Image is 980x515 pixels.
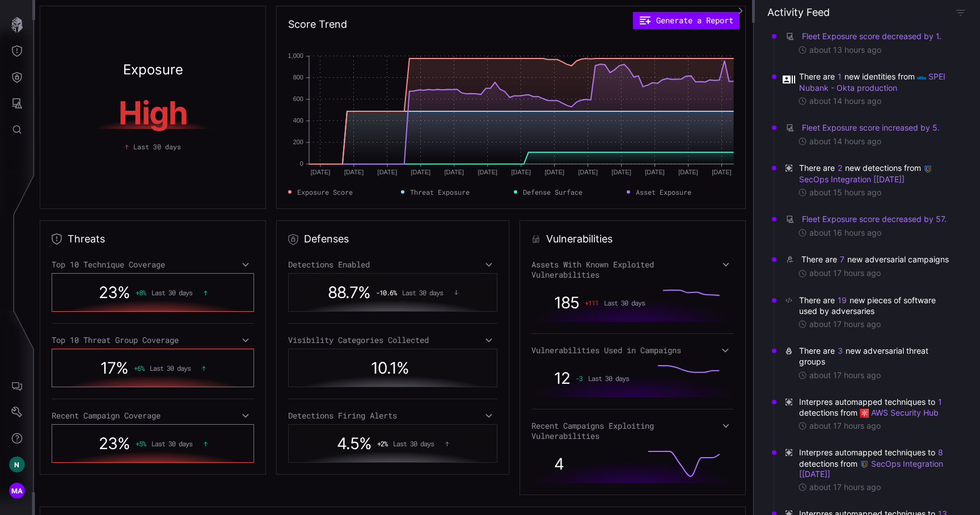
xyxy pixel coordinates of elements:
[604,299,645,307] span: Last 30 days
[288,411,498,421] div: Detections Firing Alerts
[1,478,33,504] button: MA
[809,482,881,492] time: about 17 hours ago
[52,259,254,270] div: Top 10 Technique Coverage
[809,268,881,278] time: about 17 hours ago
[14,459,19,471] span: N
[554,293,579,312] span: 185
[678,169,698,175] text: [DATE]
[937,447,944,458] button: 8
[860,409,869,418] img: AWS Security Hub
[799,396,955,418] span: Interpres automapped techniques to detections from
[839,254,845,265] button: 7
[712,169,732,175] text: [DATE]
[377,439,387,447] span: + 2 %
[554,454,564,474] span: 4
[578,169,598,175] text: [DATE]
[544,169,564,175] text: [DATE]
[58,97,247,129] h1: High
[799,163,935,183] a: SecOps Integration [[DATE]]
[288,335,498,345] div: Visibility Categories Collected
[99,434,130,453] span: 23 %
[917,73,926,82] img: Okta
[52,411,254,421] div: Recent Campaign Coverage
[801,31,942,42] button: Fleet Exposure score decreased by 1.
[393,439,434,447] span: Last 30 days
[67,232,105,246] h2: Threats
[151,439,192,447] span: Last 30 days
[293,95,303,102] text: 600
[288,18,347,31] h2: Score Trend
[767,6,830,19] h4: Activity Feed
[288,52,303,59] text: 1,000
[860,408,939,417] a: AWS Security Hub
[809,45,881,55] time: about 13 hours ago
[300,160,303,167] text: 0
[809,96,881,106] time: about 14 hours ago
[310,169,330,175] text: [DATE]
[799,459,945,479] a: SecOps Integration [[DATE]]
[546,232,612,246] h2: Vulnerabilities
[99,283,130,302] span: 23 %
[837,295,847,306] button: 19
[376,288,396,296] span: -10.6 %
[860,460,869,469] img: Google SecOps
[136,288,146,296] span: + 8 %
[293,74,303,81] text: 800
[837,162,843,174] button: 2
[304,232,349,246] h2: Defenses
[576,374,582,382] span: -3
[523,187,582,197] span: Defense Surface
[809,136,881,146] time: about 14 hours ago
[809,370,881,380] time: about 17 hours ago
[371,358,409,378] span: 10.1 %
[923,165,932,174] img: Google SecOps
[411,169,430,175] text: [DATE]
[588,374,629,382] span: Last 30 days
[531,259,734,280] div: Assets With Known Exploited Vulnerabilities
[636,187,691,197] span: Asset Exposure
[410,187,470,197] span: Threat Exposure
[133,141,181,152] span: Last 30 days
[344,169,364,175] text: [DATE]
[377,169,397,175] text: [DATE]
[809,187,881,198] time: about 15 hours ago
[633,12,740,29] button: Generate a Report
[134,364,144,372] span: + 6 %
[52,335,254,345] div: Top 10 Threat Group Coverage
[799,447,955,479] span: Interpres automapped techniques to detections from
[611,169,631,175] text: [DATE]
[297,187,353,197] span: Exposure Score
[288,259,498,270] div: Detections Enabled
[801,122,940,133] button: Fleet Exposure score increased by 5.
[531,421,734,441] div: Recent Campaigns Exploiting Vulnerabilities
[337,434,371,453] span: 4.5 %
[801,213,947,225] button: Fleet Exposure score decreased by 57.
[293,117,303,124] text: 400
[136,439,146,447] span: + 5 %
[478,169,497,175] text: [DATE]
[799,162,955,184] span: There are new detections from
[531,345,734,355] div: Vulnerabilities Used in Campaigns
[123,63,183,77] h2: Exposure
[585,299,598,307] span: + 111
[511,169,531,175] text: [DATE]
[809,319,881,329] time: about 17 hours ago
[799,295,955,316] div: There are new pieces of software used by adversaries
[11,485,23,497] span: MA
[801,254,951,265] div: There are new adversarial campaigns
[799,72,948,92] a: SPEI Nubank - Okta production
[444,169,464,175] text: [DATE]
[837,71,842,82] button: 1
[402,288,443,296] span: Last 30 days
[554,369,570,388] span: 12
[645,169,665,175] text: [DATE]
[809,228,881,238] time: about 16 hours ago
[937,396,943,408] button: 1
[151,288,192,296] span: Last 30 days
[100,358,128,378] span: 17 %
[293,139,303,145] text: 200
[809,421,881,431] time: about 17 hours ago
[837,345,843,357] button: 3
[799,71,955,93] span: There are new identities from
[1,451,33,478] button: N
